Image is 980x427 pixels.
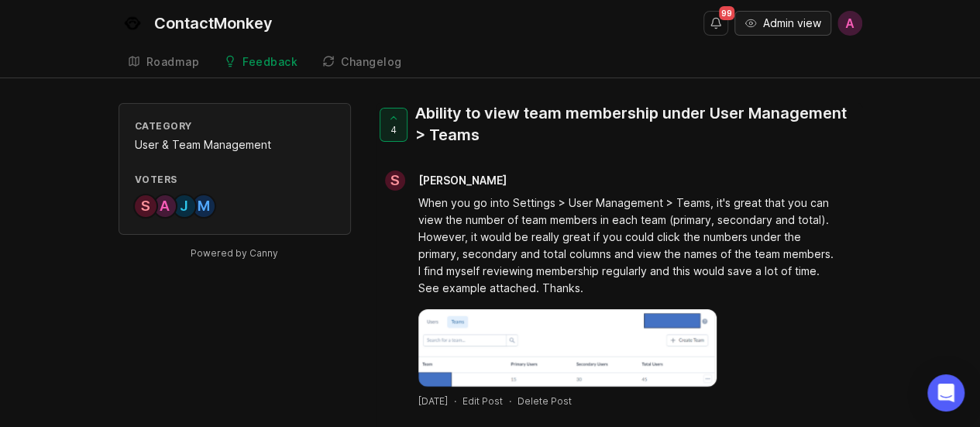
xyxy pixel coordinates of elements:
[719,6,734,20] span: 99
[418,195,837,297] div: When you go into Settings > User Management > Teams, it's great that you can view the number of t...
[418,394,448,408] a: [DATE]
[146,57,200,67] div: Roadmap
[763,15,821,31] span: Admin view
[415,102,850,146] div: Ability to view team membership under User Management > Teams
[927,374,965,412] div: Open Intercom Messenger
[172,194,197,219] div: J
[133,194,158,219] div: S
[135,136,335,153] div: User & Team Management
[135,173,335,186] div: Voters
[845,14,854,33] span: A
[341,57,402,67] div: Changelog
[418,309,717,387] img: https://canny.io/images/9365c1995e4aca2c0d4258c9edcf9862.png
[462,394,503,408] div: Edit Post
[418,395,448,407] time: [DATE]
[242,57,297,67] div: Feedback
[837,11,862,36] button: A
[703,11,728,36] button: Notifications
[119,46,209,78] a: Roadmap
[188,244,280,262] a: Powered by Canny
[376,170,519,191] a: S[PERSON_NAME]
[153,194,177,219] div: A
[154,15,273,31] div: ContactMonkey
[191,194,216,219] div: M
[734,11,831,36] button: Admin view
[390,123,397,136] span: 4
[215,46,307,78] a: Feedback
[418,174,507,187] span: [PERSON_NAME]
[385,170,405,191] div: S
[509,394,511,408] div: ·
[135,119,335,133] div: Category
[518,394,572,408] div: Delete Post
[119,9,146,37] img: ContactMonkey logo
[454,394,456,408] div: ·
[313,46,411,78] a: Changelog
[380,108,407,142] button: 4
